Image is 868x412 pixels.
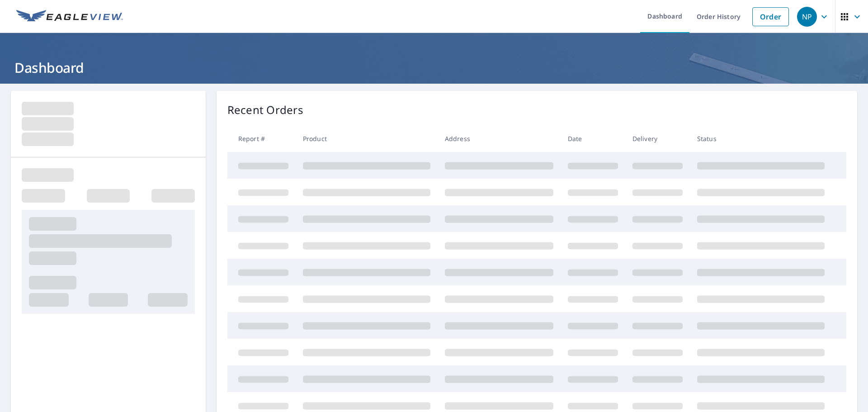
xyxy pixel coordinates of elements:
[438,125,561,152] th: Address
[16,10,123,24] img: EV Logo
[797,7,817,27] div: NP
[11,58,857,77] h1: Dashboard
[296,125,438,152] th: Product
[227,125,296,152] th: Report #
[752,7,789,26] a: Order
[227,102,303,118] p: Recent Orders
[690,125,832,152] th: Status
[625,125,690,152] th: Delivery
[561,125,625,152] th: Date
